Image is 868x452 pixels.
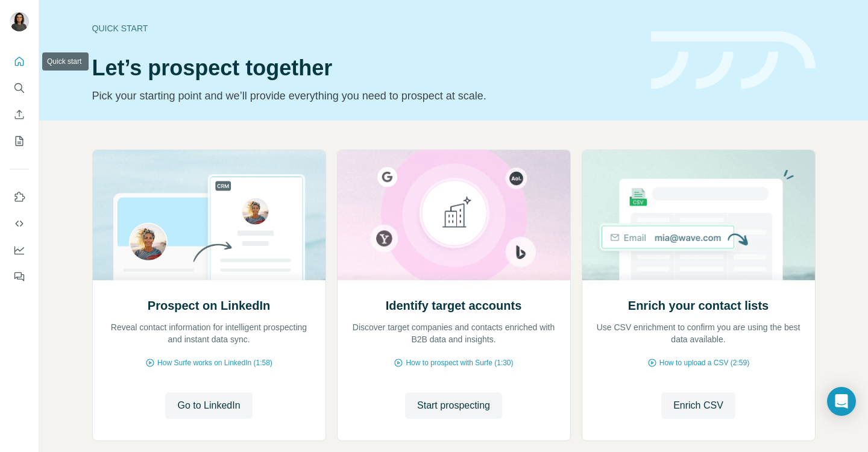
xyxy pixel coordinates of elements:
[406,357,513,368] span: How to prospect with Surfe (1:30)
[10,77,29,99] button: Search
[417,398,490,413] span: Start prospecting
[148,297,270,314] h2: Prospect on LinkedIn
[10,266,29,287] button: Feedback
[350,321,558,345] p: Discover target companies and contacts enriched with B2B data and insights.
[337,150,571,280] img: Identify target accounts
[177,398,240,413] span: Go to LinkedIn
[92,87,637,104] p: Pick your starting point and we’ll provide everything you need to prospect at scale.
[582,150,816,280] img: Enrich your contact lists
[10,239,29,261] button: Dashboard
[10,213,29,234] button: Use Surfe API
[92,22,637,34] div: Quick start
[386,297,522,314] h2: Identify target accounts
[594,321,803,345] p: Use CSV enrichment to confirm you are using the best data available.
[10,12,29,31] img: Avatar
[10,104,29,125] button: Enrich CSV
[659,357,749,368] span: How to upload a CSV (2:59)
[10,51,29,72] button: Quick start
[165,392,252,419] button: Go to LinkedIn
[827,387,856,416] div: Open Intercom Messenger
[673,398,723,413] span: Enrich CSV
[92,56,637,80] h1: Let’s prospect together
[92,150,326,280] img: Prospect on LinkedIn
[10,130,29,152] button: My lists
[105,321,313,345] p: Reveal contact information for intelligent prospecting and instant data sync.
[651,31,816,90] img: banner
[157,357,272,368] span: How Surfe works on LinkedIn (1:58)
[405,392,502,419] button: Start prospecting
[661,392,735,419] button: Enrich CSV
[10,186,29,208] button: Use Surfe on LinkedIn
[628,297,769,314] h2: Enrich your contact lists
